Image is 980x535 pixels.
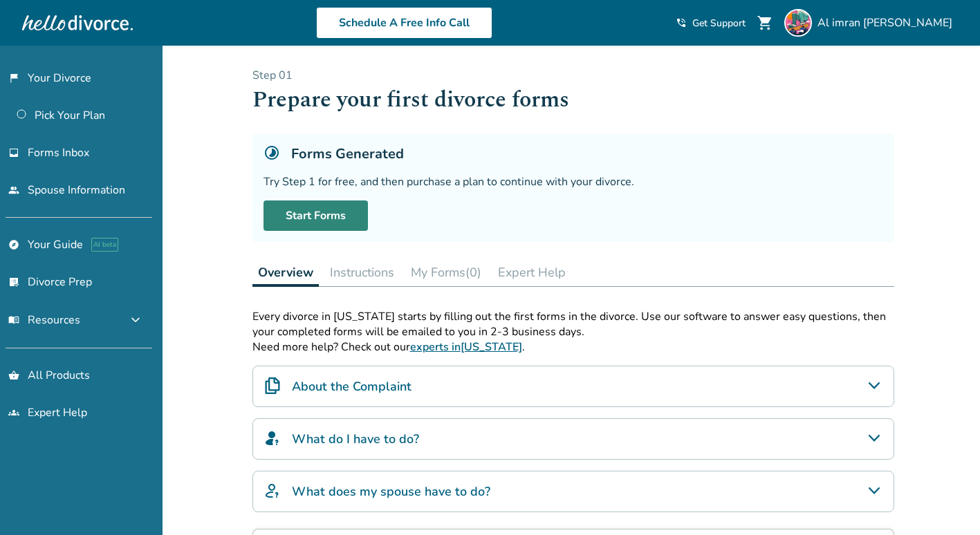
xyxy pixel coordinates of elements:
span: people [8,185,19,196]
span: Resources [8,312,80,328]
a: Start Forms [264,200,368,231]
div: About the Complaint [252,366,894,407]
span: expand_more [127,312,144,328]
span: list_alt_check [8,276,19,288]
span: shopping_cart [757,15,773,31]
div: Every divorce in [US_STATE] starts by filling out the first forms in the divorce. Use our softwar... [252,309,894,339]
div: Try Step 1 for free, and then purchase a plan to continue with your divorce. [264,174,883,189]
p: Need more help? Check out our . [252,339,894,355]
button: Instructions [324,259,400,286]
a: phone_in_talkGet Support [676,17,746,30]
span: explore [8,239,19,250]
h4: What do I have to do? [292,430,419,448]
span: inbox [8,147,19,158]
h1: Prepare your first divorce forms [252,83,894,117]
button: Expert Help [492,259,571,286]
iframe: Chat Widget [911,469,980,535]
img: What do I have to do? [264,430,281,447]
span: Al imran [PERSON_NAME] [817,15,958,30]
div: What does my spouse have to do? [252,471,894,512]
h4: What does my spouse have to do? [292,482,490,500]
h4: About the Complaint [292,377,412,395]
img: Al Imran Hossain [784,9,812,37]
h5: Forms Generated [291,144,404,163]
span: Forms Inbox [28,145,89,160]
span: shopping_basket [8,370,19,381]
p: Step 0 1 [252,68,894,83]
div: What do I have to do? [252,418,894,460]
span: menu_book [8,315,19,326]
span: phone_in_talk [676,17,687,28]
span: flag_2 [8,73,19,84]
span: AI beta [91,238,118,252]
span: Get Support [692,17,746,30]
span: groups [8,407,19,418]
a: experts in[US_STATE] [410,339,522,355]
a: Schedule A Free Info Call [316,7,492,39]
img: What does my spouse have to do? [264,482,281,499]
img: About the Complaint [264,377,281,394]
button: My Forms(0) [405,259,487,286]
button: Overview [252,259,319,287]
